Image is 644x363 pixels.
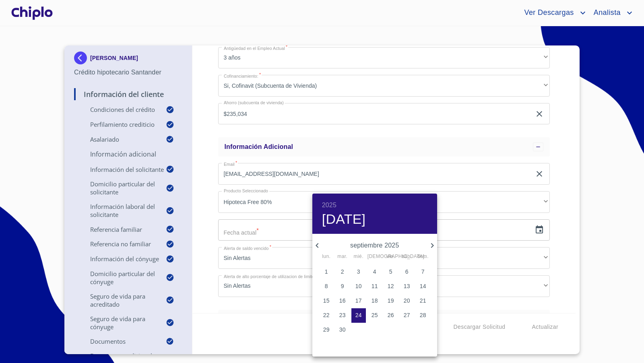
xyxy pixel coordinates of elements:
button: 28 [416,308,430,323]
button: 6 [400,265,414,279]
p: 21 [420,297,426,305]
span: mié. [351,253,366,261]
button: 2025 [322,200,336,211]
button: 23 [335,308,350,323]
button: 30 [335,323,350,337]
button: [DATE] [322,211,366,228]
button: 19 [384,294,398,308]
p: 14 [420,282,426,290]
button: 24 [351,308,366,323]
p: 18 [372,297,378,305]
p: 24 [355,311,362,319]
p: 22 [323,311,330,319]
p: 4 [373,268,376,276]
p: 15 [323,297,330,305]
p: 12 [388,282,394,290]
p: 10 [355,282,362,290]
button: 2 [335,265,350,279]
p: 28 [420,311,426,319]
button: 16 [335,294,350,308]
p: 17 [355,297,362,305]
button: 25 [367,308,382,323]
p: 19 [388,297,394,305]
p: 13 [404,282,410,290]
button: 15 [319,294,334,308]
p: septiembre 2025 [322,241,427,250]
p: 25 [372,311,378,319]
button: 14 [416,279,430,294]
button: 12 [384,279,398,294]
p: 1 [325,268,328,276]
button: 10 [351,279,366,294]
button: 3 [351,265,366,279]
p: 11 [372,282,378,290]
p: 7 [421,268,425,276]
span: [DEMOGRAPHIC_DATA]. [367,253,382,261]
button: 22 [319,308,334,323]
button: 8 [319,279,334,294]
span: mar. [335,253,350,261]
span: sáb. [400,253,414,261]
p: 30 [339,326,346,334]
button: 20 [400,294,414,308]
p: 27 [404,311,410,319]
p: 5 [389,268,392,276]
button: 7 [416,265,430,279]
span: lun. [319,253,334,261]
button: 26 [384,308,398,323]
button: 17 [351,294,366,308]
p: 20 [404,297,410,305]
p: 8 [325,282,328,290]
p: 23 [339,311,346,319]
p: 9 [341,282,344,290]
button: 29 [319,323,334,337]
button: 11 [367,279,382,294]
span: dom. [416,253,430,261]
button: 5 [384,265,398,279]
button: 9 [335,279,350,294]
p: 16 [339,297,346,305]
button: 1 [319,265,334,279]
p: 29 [323,326,330,334]
button: 21 [416,294,430,308]
p: 3 [357,268,360,276]
button: 4 [367,265,382,279]
button: 27 [400,308,414,323]
button: 18 [367,294,382,308]
p: 26 [388,311,394,319]
button: 13 [400,279,414,294]
span: vie. [384,253,398,261]
p: 6 [405,268,409,276]
p: 2 [341,268,344,276]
